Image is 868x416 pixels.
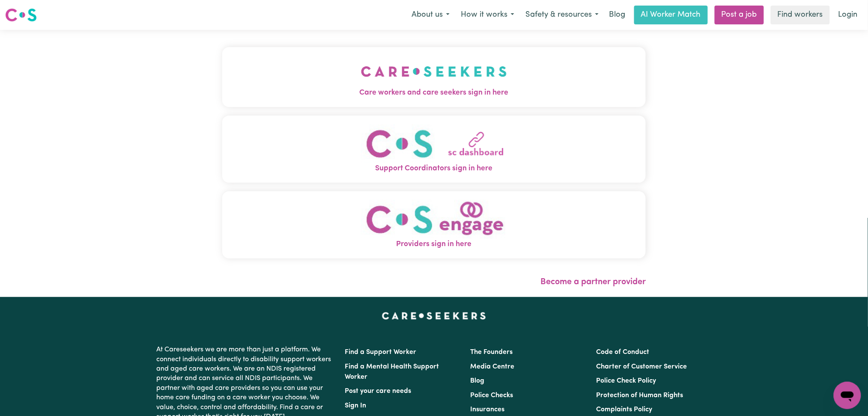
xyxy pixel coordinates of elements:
a: Find workers [771,6,830,24]
a: Complaints Policy [596,406,652,413]
a: Code of Conduct [596,349,649,356]
a: Become a partner provider [540,278,646,286]
a: Post a job [715,6,764,24]
img: Careseekers logo [5,7,37,23]
a: Find a Mental Health Support Worker [345,363,439,380]
a: Careseekers home page [382,312,486,319]
a: Blog [471,377,485,384]
span: Providers sign in here [222,239,646,250]
a: Insurances [471,406,505,413]
button: How it works [455,6,520,24]
a: Careseekers logo [5,5,37,25]
a: Police Checks [471,392,513,399]
a: Post your care needs [345,388,412,395]
a: Find a Support Worker [345,349,417,356]
button: About us [406,6,455,24]
a: AI Worker Match [634,6,708,24]
a: Protection of Human Rights [596,392,683,399]
button: Care workers and care seekers sign in here [222,47,646,107]
a: Media Centre [471,363,515,370]
a: Login [833,6,863,24]
button: Support Coordinators sign in here [222,116,646,183]
span: Care workers and care seekers sign in here [222,87,646,98]
a: Sign In [345,402,367,409]
button: Providers sign in here [222,191,646,259]
button: Safety & resources [520,6,604,24]
span: Support Coordinators sign in here [222,163,646,174]
a: Charter of Customer Service [596,363,687,370]
a: The Founders [471,349,513,356]
a: Police Check Policy [596,377,656,384]
iframe: Button to launch messaging window [834,382,861,409]
a: Blog [604,6,631,24]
